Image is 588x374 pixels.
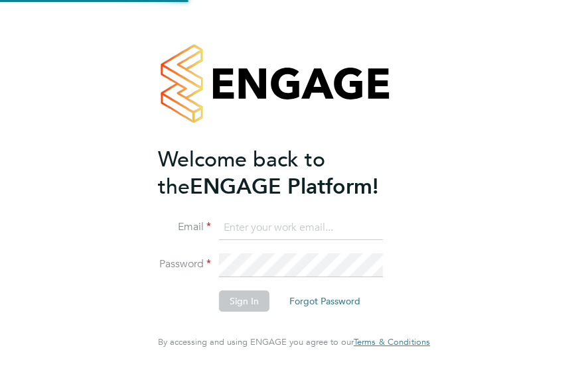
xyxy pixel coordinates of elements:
[158,336,430,347] span: By accessing and using ENGAGE you agree to our
[158,147,325,200] span: Welcome back to the
[354,336,430,347] span: Terms & Conditions
[158,257,211,271] label: Password
[279,290,371,312] button: Forgot Password
[158,220,211,234] label: Email
[219,216,383,240] input: Enter your work email...
[354,337,430,347] a: Terms & Conditions
[219,290,269,312] button: Sign In
[158,146,417,200] h2: ENGAGE Platform!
